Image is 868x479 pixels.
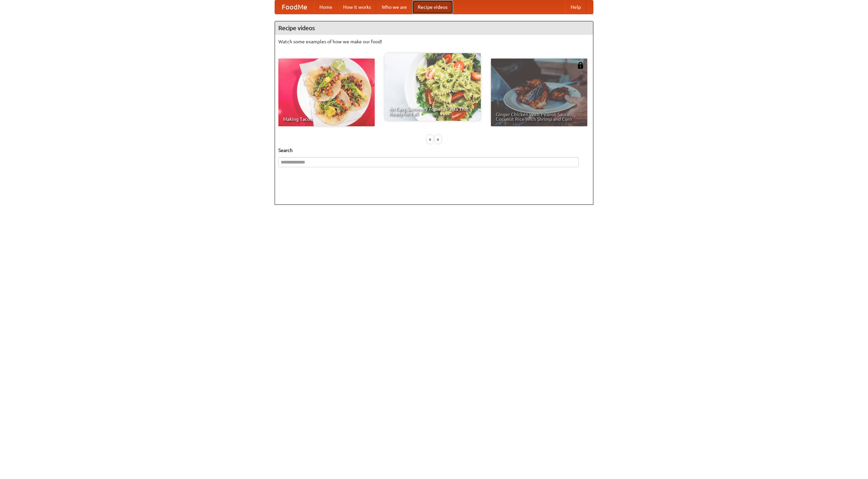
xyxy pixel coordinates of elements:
a: How it works [338,0,376,14]
a: An Easy, Summery Tomato Pasta That's Ready for Fall [384,53,481,121]
a: FoodMe [275,0,314,14]
a: Making Tacos [278,59,375,126]
a: Who we are [376,0,412,14]
a: Recipe videos [412,0,453,14]
div: » [435,135,441,144]
a: Help [565,0,586,14]
a: Home [314,0,338,14]
span: An Easy, Summery Tomato Pasta That's Ready for Fall [389,107,476,116]
img: 483408.png [577,62,584,69]
h5: Search [278,147,590,154]
h4: Recipe videos [275,21,593,35]
div: « [427,135,433,144]
span: Making Tacos [283,117,370,122]
p: Watch some examples of how we make our food! [278,38,590,45]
